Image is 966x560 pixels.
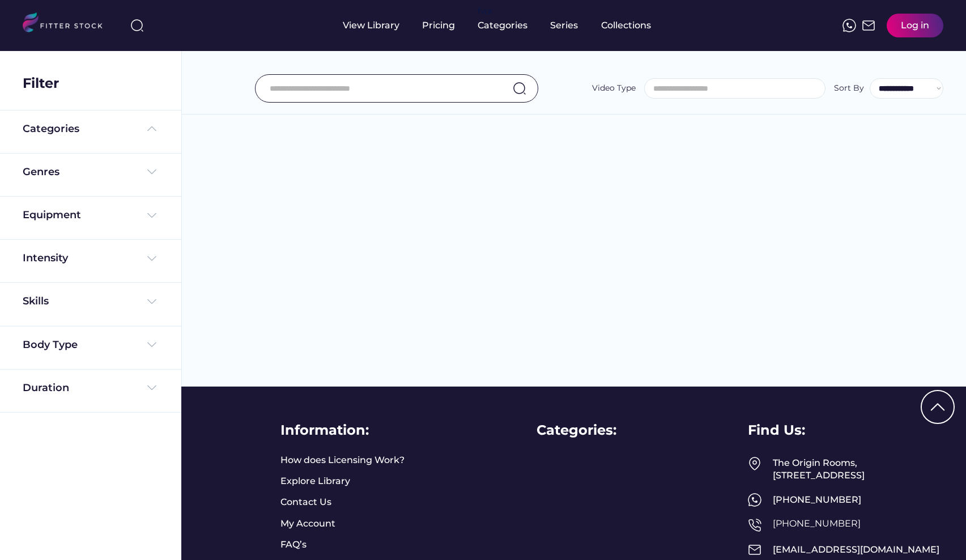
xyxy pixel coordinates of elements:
[773,518,861,529] a: [PHONE_NUMBER]
[748,518,761,532] img: Frame%2050.svg
[748,543,761,557] img: Frame%2051.svg
[145,122,159,135] img: Frame%20%285%29.svg
[601,19,651,32] div: Collections
[145,338,159,351] img: Frame%20%284%29.svg
[478,19,527,32] div: Categories
[842,19,856,32] img: meteor-icons_whatsapp%20%281%29.svg
[343,19,399,32] div: View Library
[23,251,68,265] div: Intensity
[513,82,526,95] img: search-normal.svg
[23,122,79,136] div: Categories
[280,538,309,551] a: FAQ’s
[748,493,761,507] img: meteor-icons_whatsapp%20%281%29.svg
[145,381,159,394] img: Frame%20%284%29.svg
[280,421,369,440] div: Information:
[773,494,943,506] div: [PHONE_NUMBER]
[550,19,578,32] div: Series
[748,457,761,470] img: Frame%2049.svg
[23,165,59,179] div: Genres
[901,19,929,32] div: Log in
[280,475,350,487] a: Explore Library
[862,19,875,32] img: Frame%2051.svg
[23,338,78,352] div: Body Type
[23,294,51,308] div: Skills
[537,421,616,440] div: Categories:
[773,544,939,555] a: [EMAIL_ADDRESS][DOMAIN_NAME]
[922,391,954,423] img: Group%201000002322%20%281%29.svg
[145,209,159,222] img: Frame%20%284%29.svg
[478,6,492,17] div: fvck
[422,19,455,32] div: Pricing
[145,295,159,308] img: Frame%20%284%29.svg
[280,454,405,466] a: How does Licensing Work?
[145,252,159,265] img: Frame%20%284%29.svg
[592,83,636,94] div: Video Type
[130,19,144,32] img: search-normal%203.svg
[23,208,81,222] div: Equipment
[773,457,943,482] div: The Origin Rooms, [STREET_ADDRESS]
[280,517,335,530] a: My Account
[23,12,112,36] img: LOGO.svg
[23,381,69,395] div: Duration
[834,83,864,94] div: Sort By
[748,421,805,440] div: Find Us:
[23,74,59,93] div: Filter
[280,496,331,508] a: Contact Us
[145,165,159,179] img: Frame%20%284%29.svg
